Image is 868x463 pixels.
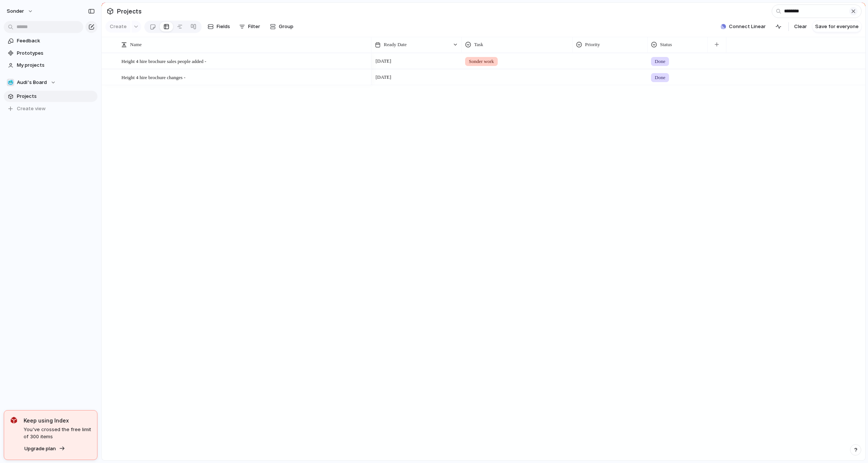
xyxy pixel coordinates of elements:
a: My projects [4,60,97,71]
span: [DATE] [374,73,393,82]
span: [DATE] [374,57,393,66]
span: Priority [585,41,600,48]
span: Feedback [17,37,95,45]
a: Feedback [4,35,97,46]
span: My projects [17,61,95,69]
button: Fields [205,21,233,33]
span: Filter [248,23,260,30]
span: Name [130,41,142,48]
span: Group [279,23,293,30]
button: Group [266,21,297,33]
span: Status [660,41,672,48]
span: Clear [794,23,807,30]
span: Done [655,74,665,81]
button: Filter [236,21,263,33]
span: You've crossed the free limit of 300 items [24,426,91,441]
span: Ready Date [384,41,407,48]
span: Create view [17,105,46,112]
a: Projects [4,91,97,102]
span: Fields [217,23,230,30]
div: 🥶 [7,79,14,86]
button: Save for everyone [812,21,862,33]
span: Connect Linear [729,23,766,30]
span: Height 4 hire brochure sales people added - [121,57,206,65]
button: Clear [791,21,810,33]
span: Height 4 hire brochure changes - [121,73,186,81]
button: Upgrade plan [22,444,67,454]
span: Upgrade plan [24,445,56,453]
span: Projects [115,4,143,18]
span: Audi's Board [17,79,47,86]
span: Task [474,41,483,48]
span: Save for everyone [815,23,859,30]
button: 🥶Audi's Board [4,77,97,88]
button: Connect Linear [718,21,769,32]
span: Projects [17,93,95,100]
span: Sonder work [469,58,494,65]
button: Create view [4,103,97,114]
span: Done [655,58,665,65]
span: sonder [7,7,24,15]
a: Prototypes [4,48,97,59]
button: sonder [3,5,37,17]
span: Keep using Index [24,417,91,424]
span: Prototypes [17,49,95,57]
